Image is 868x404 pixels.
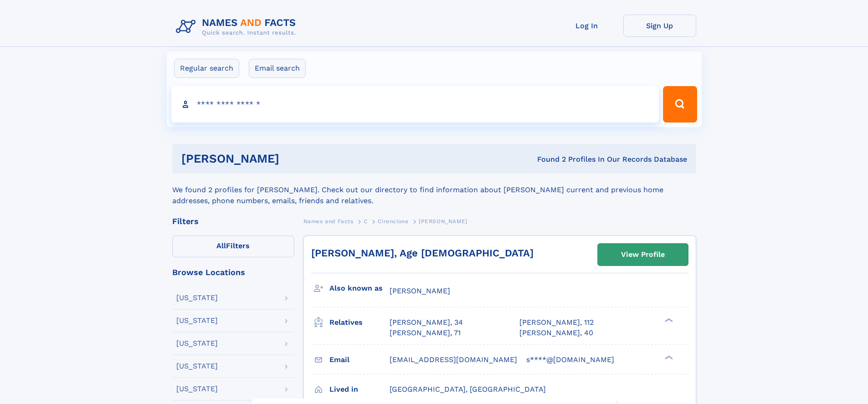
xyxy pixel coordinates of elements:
[623,15,696,37] a: Sign Up
[364,215,368,227] a: C
[172,235,294,257] label: Filters
[378,218,408,225] span: Cirencione
[390,385,546,394] span: [GEOGRAPHIC_DATA], [GEOGRAPHIC_DATA]
[378,215,408,227] a: Cirencione
[390,355,517,364] span: [EMAIL_ADDRESS][DOMAIN_NAME]
[519,328,593,338] a: [PERSON_NAME], 40
[172,217,294,225] div: Filters
[172,268,294,276] div: Browse Locations
[550,15,623,37] a: Log In
[598,244,688,266] a: View Profile
[171,86,659,123] input: search input
[174,59,239,78] label: Regular search
[408,154,687,164] div: Found 2 Profiles In Our Records Database
[663,354,673,360] div: ❯
[329,315,390,330] h3: Relatives
[311,247,534,259] a: [PERSON_NAME], Age [DEMOGRAPHIC_DATA]
[176,340,218,347] div: [US_STATE]
[663,317,673,323] div: ❯
[181,153,408,164] h1: [PERSON_NAME]
[419,218,467,225] span: [PERSON_NAME]
[329,281,390,296] h3: Also known as
[172,15,303,39] img: Logo Names and Facts
[176,363,218,370] div: [US_STATE]
[216,241,226,250] span: All
[303,215,354,227] a: Names and Facts
[390,286,450,295] span: [PERSON_NAME]
[663,86,697,123] button: Search Button
[176,294,218,302] div: [US_STATE]
[621,244,665,265] div: View Profile
[176,317,218,324] div: [US_STATE]
[390,328,461,338] a: [PERSON_NAME], 71
[329,352,390,368] h3: Email
[249,59,306,78] label: Email search
[172,174,696,206] div: We found 2 profiles for [PERSON_NAME]. Check out our directory to find information about [PERSON_...
[519,317,594,327] a: [PERSON_NAME], 112
[176,385,218,393] div: [US_STATE]
[329,382,390,397] h3: Lived in
[364,218,368,225] span: C
[390,317,463,327] a: [PERSON_NAME], 34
